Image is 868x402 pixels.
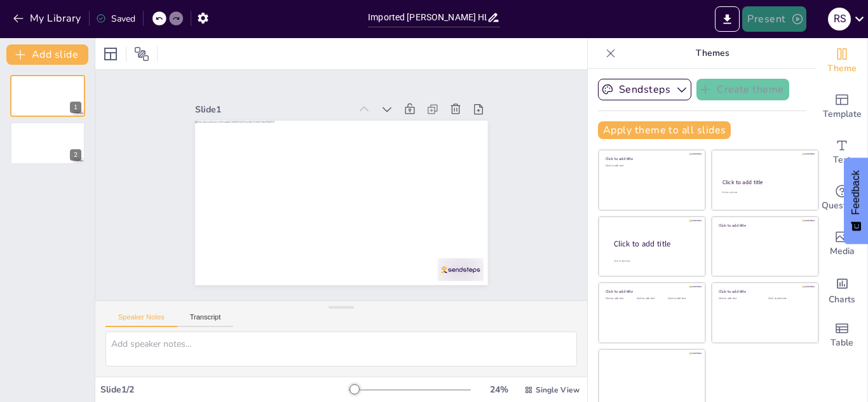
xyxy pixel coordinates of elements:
div: 24 % [484,384,514,396]
button: Apply theme to all slides [598,121,731,139]
div: Click to add title [606,156,696,161]
div: Add text boxes [817,130,867,175]
div: Slide 1 [295,22,409,145]
div: 2 [70,149,81,161]
div: 1 [10,75,85,117]
span: Table [831,336,853,350]
div: Click to add text [606,297,634,300]
span: Media [830,245,855,258]
button: R s [828,6,851,32]
div: R s [828,8,851,30]
div: Add charts and graphs [817,267,867,312]
div: Layout [100,44,121,64]
span: Template [823,107,862,121]
span: Text [833,153,851,167]
button: Create theme [696,79,789,100]
div: Click to add title [606,289,696,294]
span: Charts [829,293,855,307]
div: Change the overall theme [817,38,867,84]
button: Add slide [6,44,88,65]
button: My Library [10,8,86,29]
span: Questions [822,199,863,213]
div: Add a table [817,312,867,358]
span: Position [134,46,149,62]
span: Single View [536,385,580,395]
div: Click to add text [637,297,665,300]
input: Insert title [368,8,487,27]
button: Feedback - Show survey [844,157,868,244]
span: Theme [827,62,857,76]
div: Click to add text [606,164,696,168]
div: Get real-time input from your audience [817,175,867,221]
span: Feedback [850,170,862,215]
div: Click to add title [719,289,810,294]
div: 1 [70,102,81,113]
p: Themes [621,38,804,69]
div: Click to add text [719,297,759,300]
button: Transcript [177,313,234,327]
button: Speaker Notes [105,313,177,327]
div: Click to add text [668,297,696,300]
div: Add images, graphics, shapes or video [817,221,867,267]
button: Export to PowerPoint [715,6,740,32]
div: Click to add title [719,222,810,227]
div: Slide 1 / 2 [100,384,349,396]
button: Sendsteps [598,79,691,100]
div: Add ready made slides [817,84,867,130]
div: Saved [96,13,135,25]
div: Click to add text [768,297,808,300]
div: Click to add text [722,191,806,194]
button: Present [742,6,806,32]
div: 2 [10,122,85,164]
div: Click to add body [614,260,694,263]
div: Click to add title [722,178,807,186]
div: Click to add title [614,239,695,250]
